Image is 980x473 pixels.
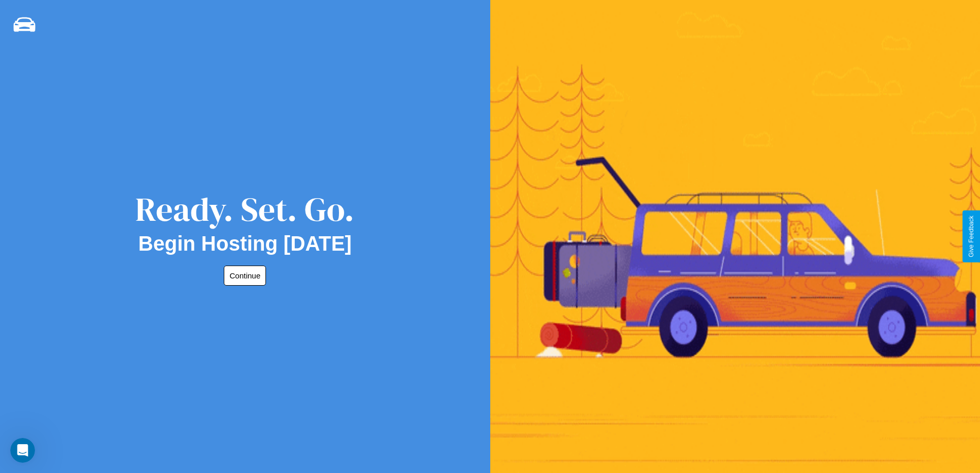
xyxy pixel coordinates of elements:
div: Ready. Set. Go. [135,186,354,232]
h2: Begin Hosting [DATE] [138,232,352,255]
iframe: Intercom live chat [10,438,35,463]
div: Give Feedback [968,216,975,257]
button: Continue [224,266,266,286]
